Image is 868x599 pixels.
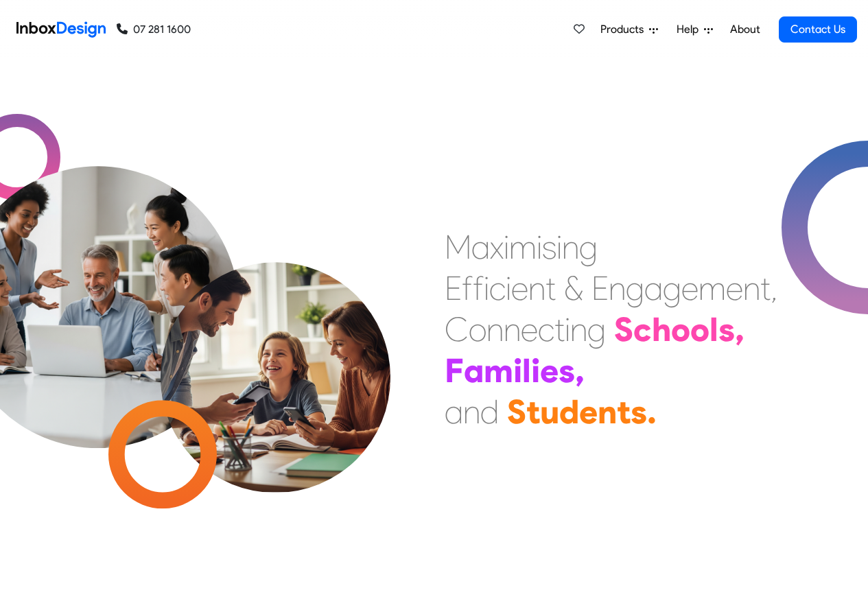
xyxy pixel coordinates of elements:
div: M [445,226,471,268]
div: c [489,268,506,309]
div: i [513,350,522,391]
div: u [540,391,559,432]
span: Products [600,21,649,38]
span: Help [677,21,704,38]
div: f [462,268,473,309]
div: F [445,350,464,391]
div: c [633,309,652,350]
div: a [445,391,463,432]
div: a [471,226,490,268]
div: n [598,391,617,432]
div: & [564,268,583,309]
div: h [652,309,671,350]
div: t [546,268,556,309]
div: i [506,268,511,309]
div: E [445,268,462,309]
div: f [473,268,484,309]
div: n [562,226,579,268]
div: m [509,226,537,268]
div: C [445,309,469,350]
div: e [540,350,559,391]
a: Contact Us [779,16,857,43]
div: i [537,226,542,268]
div: e [511,268,528,309]
div: c [538,309,554,350]
div: x [490,226,504,268]
div: a [464,350,484,391]
div: i [531,350,540,391]
div: e [681,268,699,309]
div: g [626,268,644,309]
div: i [556,226,562,268]
div: t [617,391,631,432]
div: g [579,226,598,268]
div: i [504,226,509,268]
div: g [587,309,606,350]
div: t [554,309,565,350]
a: Products [595,16,664,43]
a: 07 281 1600 [117,21,191,38]
div: d [480,391,499,432]
div: . [647,391,657,432]
div: Maximising Efficient & Engagement, Connecting Schools, Families, and Students. [445,226,777,432]
div: e [521,309,538,350]
div: a [644,268,663,309]
div: o [690,309,709,350]
div: s [559,350,575,391]
div: S [614,309,633,350]
div: n [570,309,587,350]
div: i [565,309,570,350]
div: , [575,350,585,391]
div: l [709,309,718,350]
div: , [735,309,744,350]
div: n [504,309,521,350]
div: i [484,268,489,309]
div: n [609,268,626,309]
div: e [726,268,743,309]
div: E [591,268,609,309]
div: n [528,268,546,309]
a: Help [671,16,718,43]
div: e [579,391,598,432]
div: s [542,226,556,268]
div: o [469,309,486,350]
div: t [526,391,540,432]
a: About [726,16,764,43]
div: t [760,268,771,309]
div: s [631,391,647,432]
div: , [771,268,777,309]
img: parents_with_child.png [132,205,419,493]
div: n [486,309,504,350]
div: S [507,391,526,432]
div: d [559,391,579,432]
div: s [718,309,735,350]
div: o [671,309,690,350]
div: m [484,350,513,391]
div: n [463,391,480,432]
div: m [699,268,726,309]
div: n [743,268,760,309]
div: g [663,268,681,309]
div: l [522,350,531,391]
